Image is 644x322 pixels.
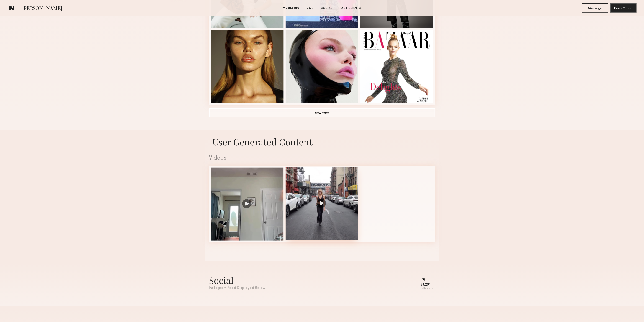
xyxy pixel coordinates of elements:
div: followers [421,287,433,290]
span: [PERSON_NAME] [22,5,62,13]
button: Message [582,3,608,13]
a: Modeling [281,6,302,10]
div: Instagram Feed Displayed Below [209,286,266,290]
a: Social [319,6,334,10]
a: Past Clients [338,6,363,10]
a: UGC [305,6,316,10]
a: Book Model [610,6,637,10]
button: Book Model [610,3,637,13]
h1: User Generated Content [205,136,439,148]
div: Videos [209,155,435,161]
button: View More [209,108,435,117]
div: 33,291 [421,283,433,286]
div: Social [209,274,266,286]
